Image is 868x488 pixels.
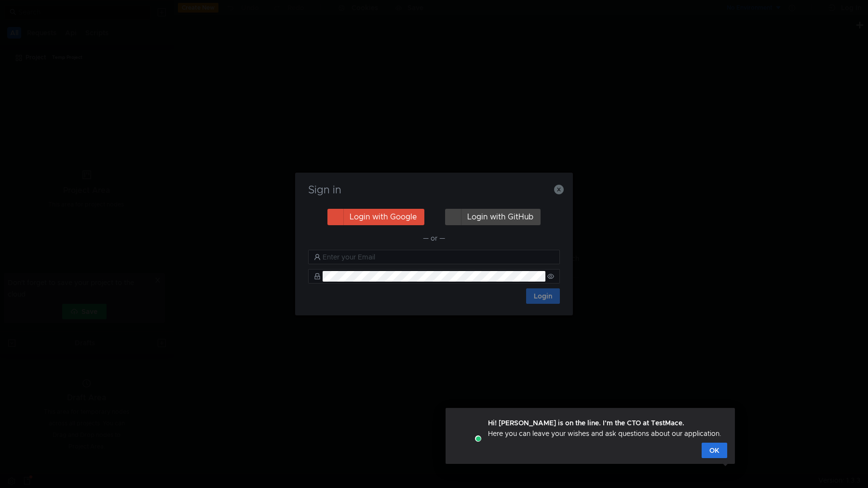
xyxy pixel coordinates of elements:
[307,184,561,196] h3: Sign in
[323,252,554,262] input: Enter your Email
[702,443,727,458] button: OK
[488,419,684,427] strong: Hi! [PERSON_NAME] is on the line. I'm the CTO at TestMace.
[445,209,541,225] button: Login with GitHub
[488,418,721,439] div: Here you can leave your wishes and ask questions about our application.
[327,209,424,225] button: Login with Google
[308,232,560,244] div: — or —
